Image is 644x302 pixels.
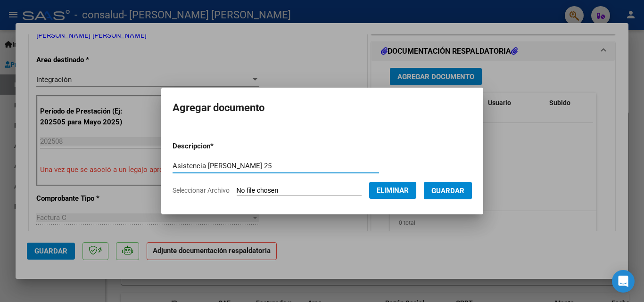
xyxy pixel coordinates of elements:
div: Open Intercom Messenger [612,270,635,293]
h2: Agregar documento [173,99,472,117]
span: Eliminar [377,186,409,195]
p: Descripcion [173,141,263,152]
button: Guardar [424,182,472,199]
span: Seleccionar Archivo [173,187,230,194]
button: Eliminar [369,182,416,199]
span: Guardar [431,187,464,195]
